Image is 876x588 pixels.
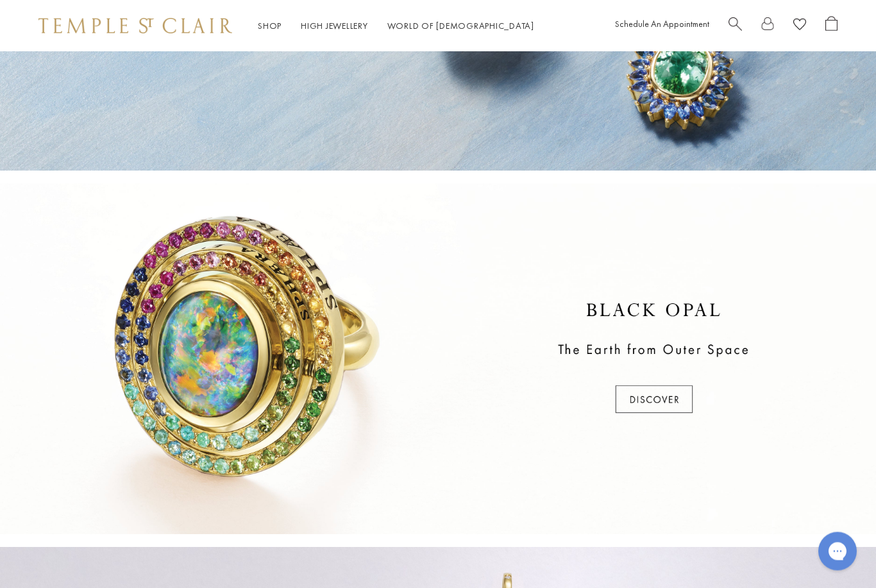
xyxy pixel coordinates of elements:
[825,16,838,36] a: Open Shopping Bag
[301,20,368,31] a: High JewelleryHigh Jewellery
[258,20,282,31] a: ShopShop
[615,18,709,29] a: Schedule An Appointment
[258,18,534,34] nav: Main navigation
[38,18,232,33] img: Temple St. Clair
[793,16,806,36] a: View Wishlist
[812,528,863,575] iframe: Gorgias live chat messenger
[729,16,742,36] a: Search
[387,20,534,31] a: World of [DEMOGRAPHIC_DATA]World of [DEMOGRAPHIC_DATA]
